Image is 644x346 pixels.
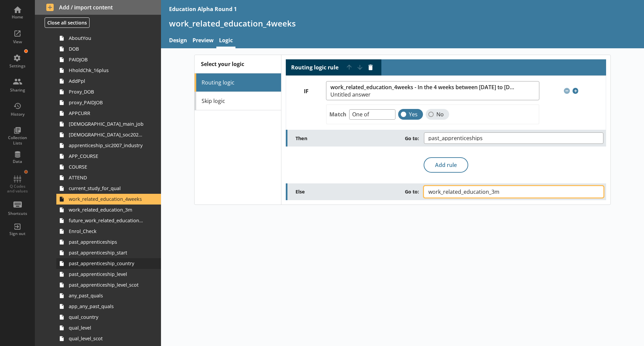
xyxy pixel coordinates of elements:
[69,46,144,52] span: DOB
[69,249,144,256] span: past_apprenticeship_start
[326,81,539,100] button: work_related_education_4weeks - In the 4 weeks between [DATE] to [DATE], have you taken part in a...
[56,54,161,65] a: PAIDJOB
[6,231,29,236] div: Sign out
[6,211,29,216] div: Shortcuts
[56,194,161,205] a: work_related_education_4weeks
[69,78,144,84] span: AddPpl
[69,89,144,95] span: Proxy_DOB
[56,119,161,129] a: [DEMOGRAPHIC_DATA]_main_job
[296,188,424,195] label: Else
[56,97,161,108] a: proxy_PAIDJOB
[46,4,150,11] span: Add / import content
[56,237,161,247] a: past_apprenticeships
[56,76,161,86] a: AddPpl
[69,228,144,234] span: Enrol_Check
[329,111,346,118] label: Match
[56,162,161,172] a: COURSE
[56,290,161,301] a: any_past_quals
[195,55,281,73] div: Select your logic
[56,44,161,54] a: DOB
[69,325,144,331] span: qual_level
[424,132,603,144] button: past_apprenticeships
[190,34,216,48] a: Preview
[6,112,29,117] div: History
[169,5,237,13] div: Education Alpha Round 1
[330,84,517,91] span: work_related_education_4weeks - In the 4 weeks between [DATE] to [DATE], have you taken part in a...
[286,88,326,95] label: IF
[69,196,144,202] span: work_related_education_4weeks
[6,159,29,164] div: Data
[69,260,144,267] span: past_apprenticeship_country
[69,174,144,181] span: ATTEND
[195,92,281,110] a: Skip logic
[56,151,161,162] a: APP_COURSE
[6,63,29,69] div: Settings
[365,62,376,73] button: Delete routing rule
[56,183,161,194] a: current_study_for_qual
[69,271,144,277] span: past_apprenticeship_level
[56,205,161,215] a: work_related_education_3m
[428,135,493,141] span: past_apprenticeships
[56,301,161,312] a: app_any_past_quals
[69,121,144,127] span: [DEMOGRAPHIC_DATA]_main_job
[56,226,161,237] a: Enrol_Check
[56,258,161,269] a: past_apprenticeship_country
[56,333,161,344] a: qual_level_scot
[296,135,424,141] label: Then
[56,86,161,97] a: Proxy_DOB
[45,17,90,28] button: Close all sections
[405,188,419,195] span: Go to:
[69,335,144,342] span: qual_level_scot
[56,172,161,183] a: ATTEND
[428,189,510,194] span: work_related_education_3m
[330,92,517,97] span: Untitled answer
[409,111,418,118] span: Yes
[56,312,161,323] a: qual_country
[6,135,29,146] div: Collection Lists
[69,164,144,170] span: COURSE
[405,135,419,141] span: Go to:
[69,282,144,288] span: past_apprenticeship_level_scot
[6,39,29,45] div: View
[69,185,144,191] span: current_study_for_qual
[69,56,144,63] span: PAIDJOB
[291,64,338,71] label: Routing logic rule
[56,323,161,333] a: qual_level
[166,34,190,48] a: Design
[69,153,144,159] span: APP_COURSE
[56,33,161,44] a: AboutYou
[69,67,144,73] span: HholdChk_16plus
[56,140,161,151] a: apprenticeship_sic2007_industry
[69,217,144,224] span: future_work_related_education_3m
[424,186,603,197] button: work_related_education_3m
[56,215,161,226] a: future_work_related_education_3m
[69,207,144,213] span: work_related_education_3m
[69,35,144,41] span: AboutYou
[56,129,161,140] a: [DEMOGRAPHIC_DATA]_soc2020_job_title
[56,108,161,119] a: APPCURR
[216,34,235,48] a: Logic
[69,292,144,299] span: any_past_quals
[436,111,444,118] span: No
[56,280,161,290] a: past_apprenticeship_level_scot
[69,142,144,149] span: apprenticeship_sic2007_industry
[6,88,29,93] div: Sharing
[56,65,161,76] a: HholdChk_16plus
[69,303,144,309] span: app_any_past_quals
[69,110,144,116] span: APPCURR
[69,131,144,138] span: [DEMOGRAPHIC_DATA]_soc2020_job_title
[69,314,144,320] span: qual_country
[69,239,144,245] span: past_apprenticeships
[56,247,161,258] a: past_apprenticeship_start
[6,14,29,20] div: Home
[424,157,468,173] button: Add rule
[69,99,144,106] span: proxy_PAIDJOB
[169,18,636,28] h1: work_related_education_4weeks
[56,269,161,280] a: past_apprenticeship_level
